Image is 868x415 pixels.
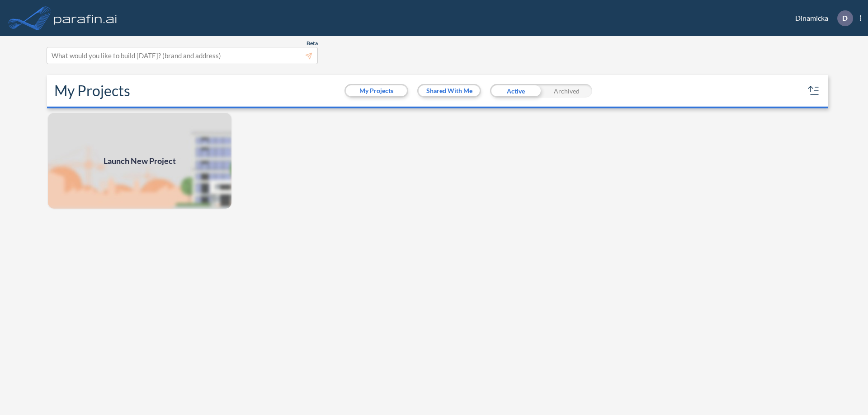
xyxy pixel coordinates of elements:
[307,40,318,47] span: Beta
[541,84,592,98] div: Archived
[54,82,130,99] h2: My Projects
[490,84,541,98] div: Active
[52,9,119,27] img: logo
[782,10,861,26] div: Dinamicka
[419,85,480,96] button: Shared With Me
[47,112,232,210] img: add
[842,14,848,22] p: D
[104,155,176,167] span: Launch New Project
[47,112,232,210] a: Launch New Project
[807,84,821,98] button: sort
[346,85,407,96] button: My Projects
